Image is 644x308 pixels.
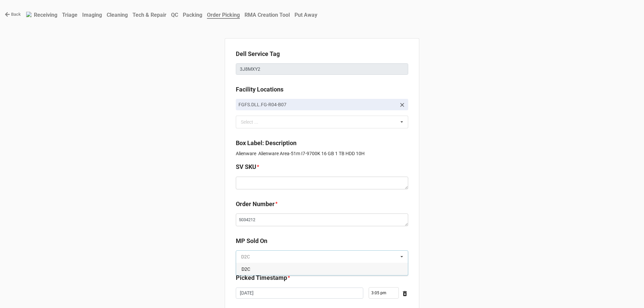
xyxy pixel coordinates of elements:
a: RMA Creation Tool [242,8,292,21]
a: Imaging [80,8,104,21]
input: Time [369,287,399,299]
img: RexiLogo.png [26,12,32,17]
label: Picked Timestamp [236,273,287,283]
div: Select ... [239,118,268,126]
b: Imaging [82,12,102,18]
b: Tech & Repair [132,12,166,18]
b: Packing [183,12,202,18]
a: QC [169,8,180,21]
label: Order Number [236,199,275,209]
label: Facility Locations [236,85,283,94]
label: SV SKU [236,162,256,172]
b: Cleaning [107,12,128,18]
p: Alienware Alienware Area-51m I7-9700K 16 GB 1 TB HDD 10H [236,150,408,157]
b: Receiving [34,12,57,18]
b: Order Picking [207,12,240,19]
a: Cleaning [104,8,130,21]
a: Tech & Repair [130,8,169,21]
a: Order Picking [205,8,242,21]
b: Triage [62,12,77,18]
a: Put Away [292,8,320,21]
p: FGFS.DLL.FG-R04-B07 [238,101,396,108]
label: MP Sold On [236,236,267,246]
input: Date [236,288,363,299]
a: Receiving [32,8,60,21]
label: Dell Service Tag [236,49,280,59]
b: Put Away [294,12,317,18]
a: Back [5,11,21,18]
span: D2C [241,266,250,272]
a: Triage [60,8,80,21]
b: QC [171,12,178,18]
a: Packing [180,8,205,21]
b: Box Label: Description [236,139,297,146]
textarea: 5034212 [236,213,408,226]
b: RMA Creation Tool [245,12,290,18]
